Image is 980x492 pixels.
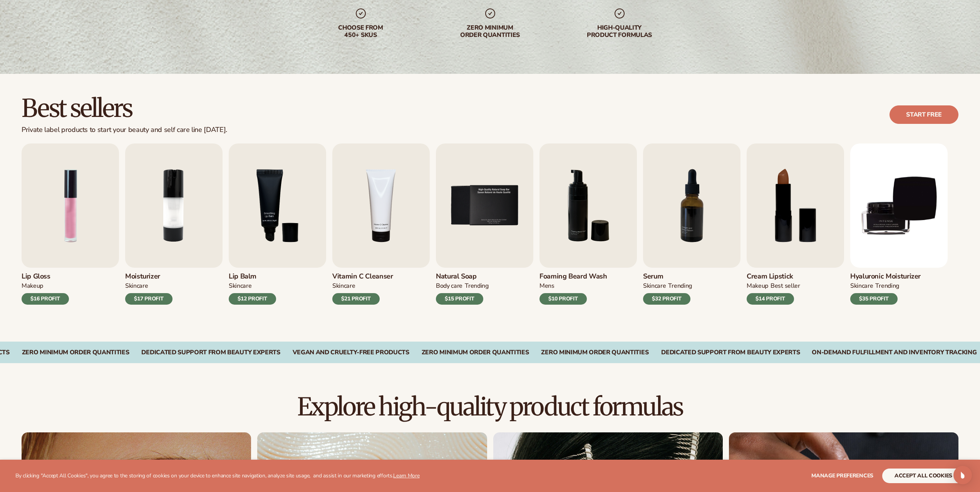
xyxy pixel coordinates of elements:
[890,105,958,124] a: Start free
[539,293,587,305] div: $10 PROFIT
[811,472,873,479] span: Manage preferences
[771,282,800,290] div: BEST SELLER
[22,349,129,356] div: ZERO MINIMUM ORDER QUANTITIES
[850,272,921,281] h3: Hyaluronic moisturizer
[229,282,251,290] div: SKINCARE
[22,282,43,290] div: MAKEUP
[22,394,958,420] h2: Explore high-quality product formulas
[332,282,355,290] div: Skincare
[953,466,972,484] div: Open Intercom Messenger
[812,349,977,356] div: On-Demand Fulfillment and Inventory Tracking
[465,282,488,290] div: TRENDING
[436,272,489,281] h3: Natural Soap
[229,293,276,305] div: $12 PROFIT
[229,143,326,305] a: 3 / 9
[332,143,430,305] a: 4 / 9
[747,282,768,290] div: MAKEUP
[668,282,692,290] div: TRENDING
[441,24,539,39] div: Zero minimum order quantities
[850,282,873,290] div: SKINCARE
[747,272,800,281] h3: Cream Lipstick
[850,143,948,305] a: 9 / 9
[142,349,280,356] div: DEDICATED SUPPORT FROM BEAUTY EXPERTS
[332,272,393,281] h3: Vitamin C Cleanser
[643,282,666,290] div: SKINCARE
[541,349,649,356] div: Zero Minimum Order QuantitieS
[125,293,173,305] div: $17 PROFIT
[393,472,419,479] a: Learn More
[15,473,420,479] p: By clicking "Accept All Cookies", you agree to the storing of cookies on your device to enhance s...
[643,143,740,305] a: 7 / 9
[125,143,223,305] a: 2 / 9
[22,293,69,305] div: $16 PROFIT
[747,293,794,305] div: $14 PROFIT
[422,349,529,356] div: Zero Minimum Order QuantitieS
[882,469,965,483] button: accept all cookies
[661,349,800,356] div: Dedicated Support From Beauty Experts
[22,95,227,121] h2: Best sellers
[436,293,483,305] div: $15 PROFIT
[293,349,409,356] div: Vegan and Cruelty-Free Products
[875,282,899,290] div: TRENDING
[125,282,148,290] div: SKINCARE
[539,272,607,281] h3: Foaming beard wash
[22,272,69,281] h3: Lip Gloss
[22,126,227,134] div: Private label products to start your beauty and self care line [DATE].
[643,272,692,281] h3: Serum
[643,293,690,305] div: $32 PROFIT
[539,282,554,290] div: mens
[811,469,873,483] button: Manage preferences
[747,143,844,305] a: 8 / 9
[312,24,410,39] div: Choose from 450+ Skus
[850,293,898,305] div: $35 PROFIT
[22,143,119,305] a: 1 / 9
[436,282,462,290] div: BODY Care
[125,272,173,281] h3: Moisturizer
[539,143,637,305] a: 6 / 9
[332,293,380,305] div: $21 PROFIT
[229,272,276,281] h3: Lip Balm
[570,24,669,39] div: High-quality product formulas
[436,143,533,305] a: 5 / 9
